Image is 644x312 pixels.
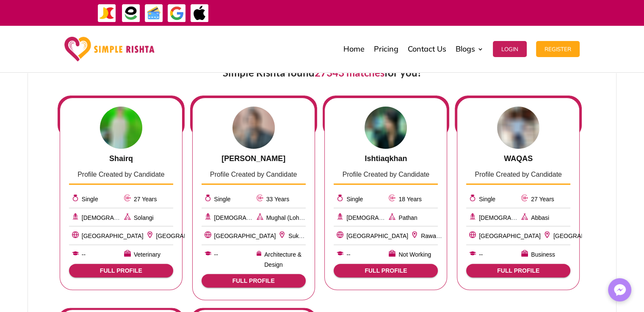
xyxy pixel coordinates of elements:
[134,250,160,260] span: Veterinary
[232,107,275,149] img: wBoR6xmbPOjswAAAABJRU5ErkJggg==
[69,264,173,277] button: FULL PROFILE
[221,154,285,163] span: [PERSON_NAME]
[156,233,218,239] span: [GEOGRAPHIC_DATA]
[266,214,310,221] span: Mughal (Lohaar)
[340,267,431,274] span: FULL PROFILE
[479,196,495,203] span: Single
[134,214,154,221] span: Solangi
[456,28,484,70] a: Blogs
[214,196,231,203] span: Single
[611,282,628,298] img: Messenger
[346,214,413,221] span: [DEMOGRAPHIC_DATA]
[346,196,363,203] span: Single
[77,171,164,178] span: Profile Created by Candidate
[531,196,554,203] span: 27 Years
[346,250,350,260] span: --
[497,107,539,149] img: NonM41nm6TqFIFsv8XZtajZTNf7TZ1DkI+opCkdOOgaauwfa+kb7hsdGJCZlsUqWYMmpm4GXGjHO4WeG0KAkURjVl10getTSu...
[214,214,281,221] span: [DEMOGRAPHIC_DATA]
[473,267,564,274] span: FULL PROFILE
[346,233,408,239] span: [GEOGRAPHIC_DATA]
[214,250,218,260] span: --
[531,214,549,221] span: Abbasi
[536,28,580,70] a: Register
[531,250,555,260] span: Business
[100,107,142,149] img: FxJHOF75QWmIAAAAAElFTkSuQmCC
[553,233,615,239] span: [GEOGRAPHIC_DATA]
[421,233,450,239] span: Rawalpindi
[208,277,299,284] span: FULL PROFILE
[334,264,438,277] button: FULL PROFILE
[398,250,431,260] span: Not Working
[82,196,98,203] span: Single
[536,41,580,57] button: Register
[398,214,417,221] span: Pathan
[202,274,306,287] button: FULL PROFILE
[343,171,429,178] span: Profile Created by Candidate
[493,28,527,70] a: Login
[144,4,163,23] img: Credit Cards
[134,196,157,203] span: 27 Years
[266,196,290,203] span: 33 Years
[264,250,306,270] span: Architecture & Design
[76,267,166,274] span: FULL PROFILE
[408,28,446,70] a: Contact Us
[475,171,561,178] span: Profile Created by Candidate
[122,4,141,23] img: EasyPaisa-icon
[479,214,545,221] span: [DEMOGRAPHIC_DATA]
[82,233,144,239] span: [GEOGRAPHIC_DATA]
[479,250,483,260] span: --
[288,233,307,239] span: Sukkur
[97,4,116,23] img: JazzCash-icon
[504,154,533,163] span: WAQAS
[210,171,297,178] span: Profile Created by Candidate
[398,196,422,203] span: 18 Years
[109,154,133,163] span: Shairq
[167,4,186,23] img: GooglePay-icon
[493,41,527,57] button: Login
[466,264,570,277] button: FULL PROFILE
[365,154,407,163] span: Ishtiaqkhan
[479,233,541,239] span: [GEOGRAPHIC_DATA]
[214,233,276,239] span: [GEOGRAPHIC_DATA]
[374,28,398,70] a: Pricing
[365,107,407,149] img: 4PmtvtEaz5vwE8lv3MYm4j+QAAAABJRU5ErkJggg==
[82,214,148,221] span: [DEMOGRAPHIC_DATA]
[343,28,365,70] a: Home
[190,4,209,23] img: ApplePay-icon
[82,250,86,260] span: --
